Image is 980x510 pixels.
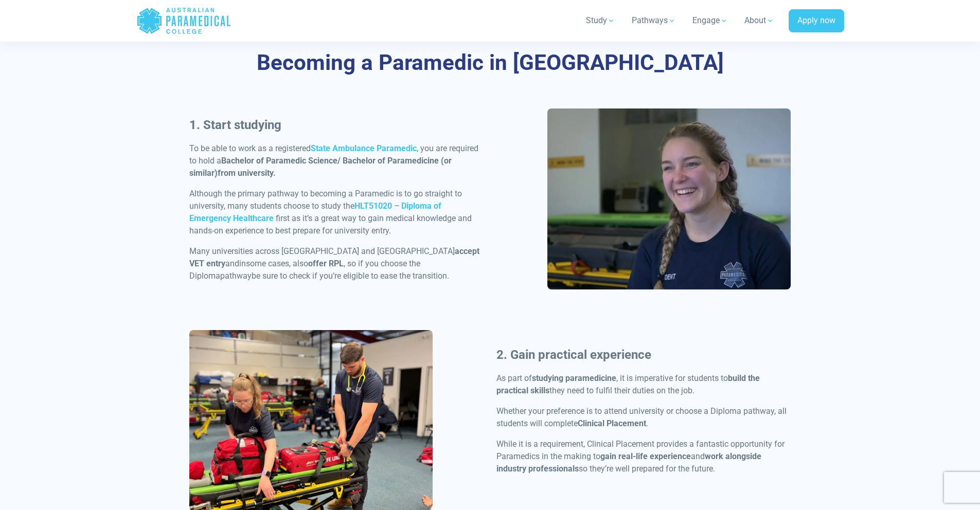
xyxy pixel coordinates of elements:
[189,188,484,237] p: Although the primary pathway to becoming a Paramedic is to go straight to university, many studen...
[600,451,691,461] strong: gain real-life experience
[308,259,344,268] span: offer RPL
[246,259,308,268] span: some cases, also
[626,6,682,35] a: Pathways
[136,4,231,38] a: Australian Paramedical College
[239,259,246,268] span: in
[580,6,621,35] a: Study
[686,6,734,35] a: Engage
[220,271,252,281] span: pathway
[496,348,651,362] b: 2. Gain practical experience
[532,373,616,383] strong: studying paramedicine
[189,259,420,281] span: , so if you choose the Diploma
[218,168,276,178] strong: from university.
[189,246,455,256] span: Many universities across [GEOGRAPHIC_DATA] and [GEOGRAPHIC_DATA]
[189,50,791,76] h2: Becoming a Paramedic in [GEOGRAPHIC_DATA]
[496,451,761,473] strong: work alongside industry professionals
[252,271,449,281] span: be sure to check if you’re eligible to ease the transition.
[578,418,646,428] strong: Clinical Placement
[496,373,760,395] strong: build the practical skills
[738,6,780,35] a: About
[189,246,479,268] span: accept VET entry
[189,156,452,178] strong: Bachelor of Paramedic Science/ Bachelor of Paramedicine (or similar)
[189,118,281,132] strong: 1. Start studying
[496,438,791,475] p: While it is a requirement, Clinical Placement provides a fantastic opportunity for Paramedics in ...
[189,201,441,223] a: HLT51020 – Diploma of Emergency Healthcare
[311,143,417,153] a: State Ambulance Paramedic
[496,405,791,430] p: Whether your preference is to attend university or choose a Diploma pathway, all students will co...
[496,372,791,397] p: As part of , it is imperative for students to they need to fulfil their duties on the job.
[789,9,844,33] a: Apply now
[225,259,239,268] span: and
[189,142,484,179] p: To be able to work as a registered , you are required to hold a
